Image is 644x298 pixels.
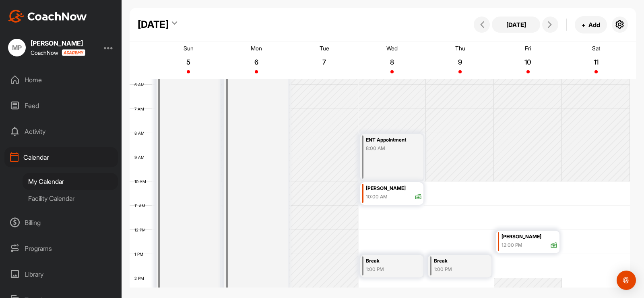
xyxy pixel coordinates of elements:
[617,271,636,290] div: Open Intercom Messenger
[521,58,535,66] p: 10
[249,58,264,66] p: 6
[4,213,118,233] div: Billing
[223,42,291,79] a: October 6, 2025
[251,45,262,52] p: Mon
[181,58,196,66] p: 5
[366,193,388,200] div: 10:00 AM
[4,147,118,167] div: Calendar
[130,227,154,232] div: 12 PM
[138,17,169,32] div: [DATE]
[320,45,329,52] p: Tue
[502,242,522,249] div: 12:00 PM
[317,58,332,66] p: 7
[366,184,422,193] div: [PERSON_NAME]
[589,58,603,66] p: 11
[290,42,358,79] a: October 7, 2025
[8,39,26,56] div: MP
[385,58,399,66] p: 8
[4,70,118,90] div: Home
[434,266,482,273] div: 1:00 PM
[455,45,465,52] p: Thu
[582,21,586,29] span: +
[155,42,223,79] a: October 5, 2025
[562,42,630,79] a: October 11, 2025
[130,276,152,281] div: 2 PM
[358,42,426,79] a: October 8, 2025
[4,96,118,116] div: Feed
[184,45,194,52] p: Sun
[23,190,118,207] div: Facility Calendar
[434,256,482,266] div: Break
[130,155,153,160] div: 9 AM
[130,106,152,111] div: 7 AM
[592,45,600,52] p: Sat
[130,131,153,135] div: 8 AM
[426,42,494,79] a: October 9, 2025
[525,45,531,52] p: Fri
[31,49,85,56] div: CoachNow
[4,238,118,258] div: Programs
[494,42,562,79] a: October 10, 2025
[453,58,467,66] p: 9
[502,232,557,242] div: [PERSON_NAME]
[130,252,151,256] div: 1 PM
[62,49,85,56] img: CoachNow acadmey
[130,179,154,184] div: 10 AM
[31,40,85,46] div: [PERSON_NAME]
[23,173,118,190] div: My Calendar
[492,17,540,33] button: [DATE]
[575,16,607,33] button: +Add
[366,145,414,152] div: 8:00 AM
[366,256,414,266] div: Break
[366,266,414,273] div: 1:00 PM
[8,10,87,23] img: CoachNow
[130,82,153,87] div: 6 AM
[386,45,398,52] p: Wed
[366,135,414,145] div: ENT Appointment
[130,203,153,208] div: 11 AM
[4,121,118,142] div: Activity
[4,264,118,284] div: Library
